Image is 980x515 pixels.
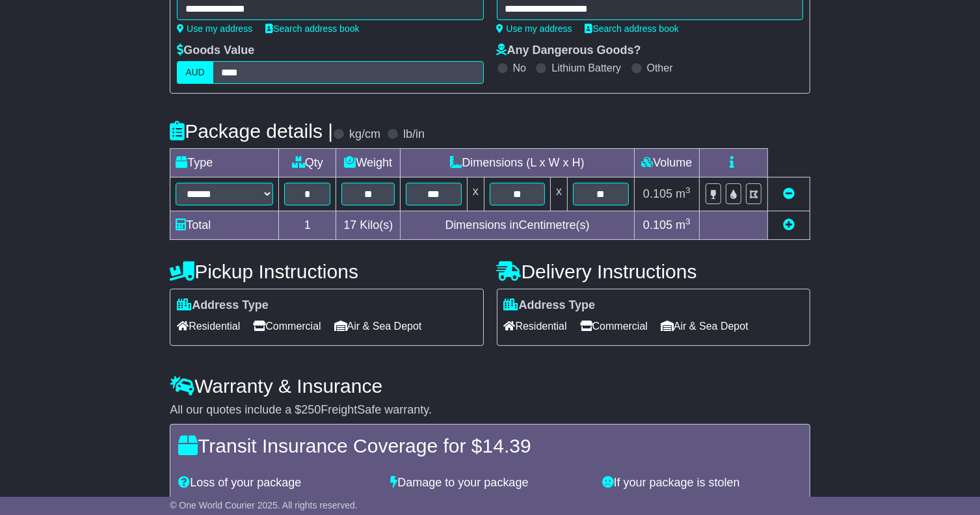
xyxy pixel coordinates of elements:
[177,316,240,336] span: Residential
[497,23,572,34] a: Use my address
[585,23,679,34] a: Search address book
[343,218,356,231] span: 17
[661,316,748,336] span: Air & Sea Depot
[783,218,795,231] a: Add new item
[504,316,567,336] span: Residential
[634,149,699,178] td: Volume
[647,62,673,74] label: Other
[334,316,422,336] span: Air & Sea Depot
[513,62,526,74] label: No
[685,217,691,226] sup: 3
[504,298,596,313] label: Address Type
[349,127,380,142] label: kg/cm
[643,187,672,200] span: 0.105
[551,62,621,74] label: Lithium Battery
[253,316,321,336] span: Commercial
[177,61,213,84] label: AUD
[401,149,635,178] td: Dimensions (L x W x H)
[170,500,358,510] span: © One World Courier 2025. All rights reserved.
[643,218,672,231] span: 0.105
[497,44,641,58] label: Any Dangerous Goods?
[177,44,254,58] label: Goods Value
[467,178,484,211] td: x
[170,261,483,282] h4: Pickup Instructions
[301,403,321,416] span: 250
[783,187,795,200] a: Remove this item
[676,218,691,231] span: m
[551,178,568,211] td: x
[676,187,691,200] span: m
[596,476,808,490] div: If your package is stolen
[279,149,336,178] td: Qty
[384,476,596,490] div: Damage to your package
[170,375,810,397] h4: Warranty & Insurance
[265,23,359,34] a: Search address book
[497,261,810,282] h4: Delivery Instructions
[403,127,425,142] label: lb/in
[279,211,336,240] td: 1
[170,120,333,142] h4: Package details |
[177,23,252,34] a: Use my address
[170,403,810,417] div: All our quotes include a $ FreightSafe warranty.
[170,211,279,240] td: Total
[483,435,531,456] span: 14.39
[580,316,648,336] span: Commercial
[170,149,279,178] td: Type
[172,476,384,490] div: Loss of your package
[336,211,401,240] td: Kilo(s)
[336,149,401,178] td: Weight
[177,298,269,313] label: Address Type
[178,435,802,456] h4: Transit Insurance Coverage for $
[685,185,691,195] sup: 3
[401,211,635,240] td: Dimensions in Centimetre(s)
